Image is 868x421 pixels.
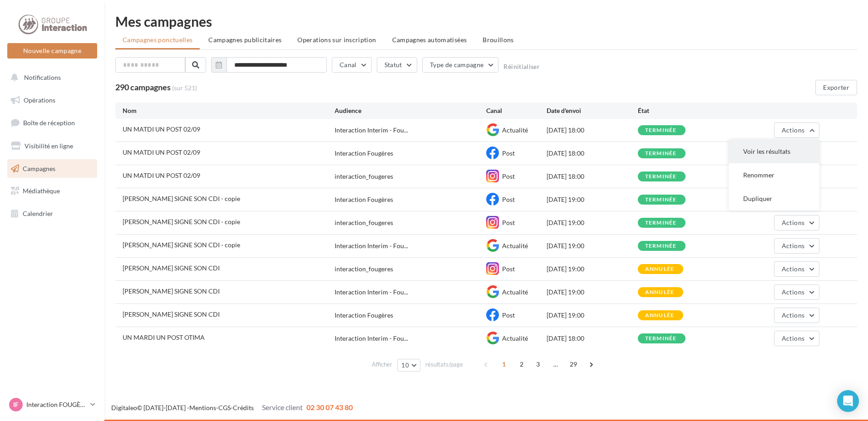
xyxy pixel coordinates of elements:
[115,15,857,28] div: Mes campagnes
[335,106,486,115] div: Audience
[233,404,254,411] a: Crédits
[566,357,581,372] span: 29
[335,334,408,343] span: Interaction Interim - Fou...
[401,362,409,369] span: 10
[774,238,819,254] button: Actions
[123,148,200,156] span: UN MATDI UN POST 02/09
[645,336,677,342] div: terminée
[774,308,819,323] button: Actions
[547,172,637,181] div: [DATE] 18:00
[502,265,515,273] span: Post
[13,400,19,409] span: IF
[486,106,547,115] div: Canal
[502,219,515,226] span: Post
[26,400,87,409] p: Interaction FOUGÈRES
[425,360,463,369] span: résultats/page
[815,80,857,95] button: Exporter
[502,242,528,250] span: Actualité
[123,241,240,249] span: LUDOVIC SIGNE SON CDI - copie
[123,287,220,295] span: LUDOVIC SIGNE SON CDI
[7,43,97,59] button: Nouvelle campagne
[774,284,819,300] button: Actions
[774,261,819,277] button: Actions
[502,149,515,157] span: Post
[782,288,804,296] span: Actions
[547,195,637,204] div: [DATE] 19:00
[531,357,545,372] span: 3
[502,126,528,134] span: Actualité
[5,113,99,132] a: Boîte de réception
[5,181,99,201] a: Médiathèque
[23,210,53,217] span: Calendrier
[335,311,393,320] div: Interaction Fougères
[547,311,637,320] div: [DATE] 19:00
[372,360,392,369] span: Afficher
[25,142,73,150] span: Visibilité en ligne
[645,289,674,295] div: annulée
[782,242,804,250] span: Actions
[111,404,353,411] span: © [DATE]-[DATE] - - -
[547,334,637,343] div: [DATE] 18:00
[7,396,97,413] a: IF Interaction FOUGÈRES
[332,57,372,73] button: Canal
[547,241,637,250] div: [DATE] 19:00
[645,197,677,203] div: terminée
[502,172,515,180] span: Post
[782,219,804,226] span: Actions
[123,171,200,179] span: UN MATDI UN POST 02/09
[189,404,216,411] a: Mentions
[547,106,637,115] div: Date d'envoi
[335,241,408,250] span: Interaction Interim - Fou...
[638,106,729,115] div: État
[497,357,511,372] span: 1
[111,404,137,411] a: Digitaleo
[547,126,637,135] div: [DATE] 18:00
[502,311,515,319] span: Post
[115,82,171,92] span: 290 campagnes
[782,334,804,342] span: Actions
[123,333,205,341] span: UN MARDI UN POST OTIMA
[645,151,677,157] div: terminée
[377,57,417,73] button: Statut
[503,63,540,70] button: Réinitialiser
[218,404,231,411] a: CGS
[774,122,819,138] button: Actions
[782,311,804,319] span: Actions
[502,288,528,296] span: Actualité
[172,83,197,93] span: (sur 521)
[5,137,99,156] a: Visibilité en ligne
[297,36,376,44] span: Operations sur inscription
[123,195,240,202] span: LUDOVIC SIGNE SON CDI - copie
[23,119,75,127] span: Boîte de réception
[502,196,515,203] span: Post
[335,149,393,158] div: Interaction Fougères
[514,357,529,372] span: 2
[547,264,637,274] div: [DATE] 19:00
[24,96,55,104] span: Opérations
[729,187,819,210] button: Dupliquer
[208,36,281,44] span: Campagnes publicitaires
[548,357,563,372] span: ...
[123,218,240,225] span: LUDOVIC SIGNE SON CDI - copie
[502,334,528,342] span: Actualité
[262,403,303,411] span: Service client
[547,149,637,158] div: [DATE] 18:00
[729,163,819,187] button: Renommer
[397,359,420,372] button: 10
[123,310,220,318] span: LUDOVIC SIGNE SON CDI
[335,264,393,274] div: interaction_fougeres
[306,403,353,411] span: 02 30 07 43 80
[335,218,393,227] div: interaction_fougeres
[774,331,819,346] button: Actions
[23,164,55,172] span: Campagnes
[335,126,408,135] span: Interaction Interim - Fou...
[547,288,637,297] div: [DATE] 19:00
[335,288,408,297] span: Interaction Interim - Fou...
[24,73,61,81] span: Notifications
[5,159,99,178] a: Campagnes
[774,215,819,230] button: Actions
[645,243,677,249] div: terminée
[645,220,677,226] div: terminée
[5,91,99,110] a: Opérations
[645,266,674,272] div: annulée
